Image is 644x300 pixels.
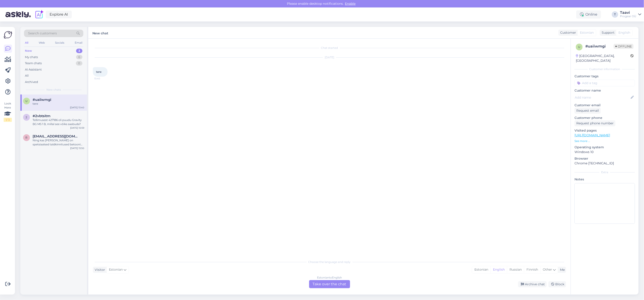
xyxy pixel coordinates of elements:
div: Choose the language and reply [93,260,566,264]
div: Request email [574,108,601,114]
span: u [578,45,580,49]
div: All [25,73,29,78]
span: u [25,99,28,103]
div: Ning kas [PERSON_NAME] on spetsiaalsed taldkinnitused betooni jaoks? [33,138,84,146]
div: Look Here [4,102,12,122]
div: [DATE] 15:50 [70,146,84,150]
p: Customer tags [574,74,635,79]
span: Enable [344,2,357,6]
div: Archive chat [518,281,547,287]
a: TaaviProgear OÜ [620,11,641,18]
img: explore-ai [34,10,44,19]
div: Customer information [574,67,635,71]
p: Browser [574,156,635,161]
input: Add a tag [574,80,635,86]
input: Add name [575,95,630,100]
div: Request phone number [574,120,615,126]
div: Taavi [620,11,636,14]
div: Chat started [93,46,566,50]
div: Progear OÜ [620,14,636,18]
span: tere [96,70,101,73]
span: English [618,30,630,35]
div: New [25,49,32,53]
div: My chats [25,55,38,59]
img: Askly Logo [4,31,12,39]
div: [GEOGRAPHIC_DATA], [GEOGRAPHIC_DATA] [576,54,630,63]
a: Explore AI [46,11,72,18]
div: Block [548,281,566,287]
p: See more ... [574,139,635,143]
div: [DATE] [93,55,566,59]
div: Estonian [472,266,490,273]
span: 13:40 [94,77,111,80]
div: All [24,40,29,46]
span: Offline [614,44,634,49]
div: Extra [574,170,635,174]
div: Russian [507,266,524,273]
div: # uaiiwmgi [585,44,614,49]
p: Notes [574,177,635,182]
div: tere [33,102,84,106]
div: Estonian to English [317,276,342,280]
div: AI Assistant [25,67,42,72]
p: Chrome [TECHNICAL_ID] [574,161,635,166]
p: Windows 10 [574,150,635,154]
div: Tellimusest 427186 oli puudu Gravity BG MS 1 B, millal see võiks saabuda? [33,118,84,126]
span: #uaiiwmgi [33,98,51,102]
div: Web [38,40,46,46]
span: #2vbtsitm [33,114,50,118]
span: reivohan@gmail.com [33,134,80,138]
div: Team chats [25,61,42,66]
p: Customer email [574,103,635,108]
span: Estonian [580,30,594,35]
span: Estonian [109,267,123,272]
label: New chat [92,30,108,36]
span: Search customers [28,31,57,36]
div: Me [558,267,565,272]
span: r [26,136,28,139]
div: Visitor [93,267,105,272]
div: 1 / 3 [4,118,12,122]
div: Support [600,30,615,35]
div: T [612,11,618,18]
span: 2 [26,116,27,119]
span: New chats [46,88,61,92]
p: Operating system [574,145,635,150]
div: Finnish [524,266,540,273]
div: [DATE] 13:40 [70,106,84,109]
div: Archived [25,80,38,84]
div: Customer [558,30,576,35]
div: 0 [76,61,82,66]
div: Socials [54,40,65,46]
div: Take over the chat [309,280,350,288]
div: Email [74,40,83,46]
p: Customer name [574,88,635,93]
p: Customer phone [574,116,635,120]
a: [URL][DOMAIN_NAME] [574,133,610,137]
span: Other [543,267,552,272]
div: 6 [76,55,82,59]
div: English [490,266,507,273]
div: Online [576,10,601,19]
div: 3 [76,49,82,53]
p: Visited pages [574,128,635,133]
div: [DATE] 10:59 [70,126,84,130]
